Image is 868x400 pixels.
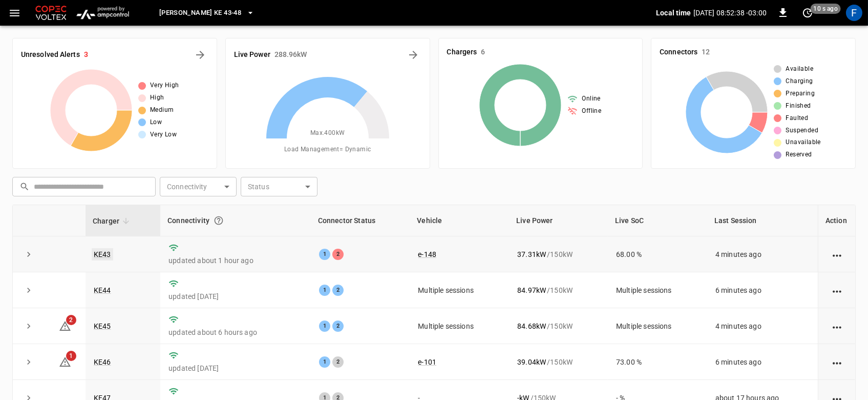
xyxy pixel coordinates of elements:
[517,249,546,259] p: 37.31 kW
[656,8,691,18] p: Local time
[418,250,436,258] a: e-148
[150,81,179,91] span: Very High
[707,344,818,380] td: 6 minutes ago
[332,356,344,368] div: 2
[582,94,600,104] span: Online
[319,249,330,260] div: 1
[517,249,600,259] div: / 150 kW
[66,351,76,361] span: 1
[786,89,815,99] span: Preparing
[786,113,808,124] span: Faulted
[481,47,485,58] h6: 6
[811,4,841,14] span: 10 s ago
[284,145,371,155] span: Load Management = Dynamic
[707,205,818,236] th: Last Session
[418,358,436,366] a: e-101
[21,247,36,262] button: expand row
[831,249,843,259] div: action cell options
[94,358,111,366] a: KE46
[150,93,164,103] span: High
[332,249,344,260] div: 2
[831,357,843,367] div: action cell options
[831,285,843,295] div: action cell options
[517,285,600,295] div: / 150 kW
[21,283,36,298] button: expand row
[150,105,174,115] span: Medium
[707,272,818,308] td: 6 minutes ago
[84,49,88,61] h6: 3
[150,117,162,128] span: Low
[660,47,697,58] h6: Connectors
[159,7,241,19] span: [PERSON_NAME] KE 43-48
[517,285,546,295] p: 84.97 kW
[274,49,307,61] h6: 288.96 kW
[831,321,843,331] div: action cell options
[846,5,862,21] div: profile-icon
[702,47,710,58] h6: 12
[410,205,509,236] th: Vehicle
[786,76,813,87] span: Charging
[150,130,177,140] span: Very Low
[167,211,304,230] div: Connectivity
[608,344,707,380] td: 73.00 %
[608,308,707,344] td: Multiple sessions
[59,322,71,330] a: 2
[192,47,208,63] button: All Alerts
[310,128,345,138] span: Max. 400 kW
[608,205,707,236] th: Live SoC
[517,357,546,367] p: 39.04 kW
[33,3,69,23] img: Customer Logo
[332,285,344,296] div: 2
[59,357,71,366] a: 1
[311,205,410,236] th: Connector Status
[608,236,707,272] td: 68.00 %
[66,315,76,325] span: 2
[517,357,600,367] div: / 150 kW
[582,106,601,116] span: Offline
[818,205,855,236] th: Action
[405,47,421,63] button: Energy Overview
[410,308,509,344] td: Multiple sessions
[168,327,303,337] p: updated about 6 hours ago
[410,272,509,308] td: Multiple sessions
[332,321,344,332] div: 2
[319,285,330,296] div: 1
[21,49,80,61] h6: Unresolved Alerts
[707,308,818,344] td: 4 minutes ago
[155,3,259,23] button: [PERSON_NAME] KE 43-48
[517,321,546,331] p: 84.68 kW
[168,363,303,373] p: updated [DATE]
[94,322,111,330] a: KE45
[168,291,303,302] p: updated [DATE]
[234,49,270,61] h6: Live Power
[94,286,111,294] a: KE44
[799,5,816,21] button: set refresh interval
[786,101,811,111] span: Finished
[608,272,707,308] td: Multiple sessions
[707,236,818,272] td: 4 minutes ago
[693,8,767,18] p: [DATE] 08:52:38 -03:00
[319,356,330,368] div: 1
[447,47,477,58] h6: Chargers
[786,126,818,136] span: Suspended
[509,205,608,236] th: Live Power
[168,255,303,266] p: updated about 1 hour ago
[73,3,133,23] img: ampcontrol.io logo
[93,215,133,227] span: Charger
[786,137,820,148] span: Unavailable
[517,321,600,331] div: / 150 kW
[209,211,228,230] button: Connection between the charger and our software.
[786,64,813,74] span: Available
[92,248,113,261] a: KE43
[319,321,330,332] div: 1
[786,150,812,160] span: Reserved
[21,354,36,370] button: expand row
[21,318,36,334] button: expand row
